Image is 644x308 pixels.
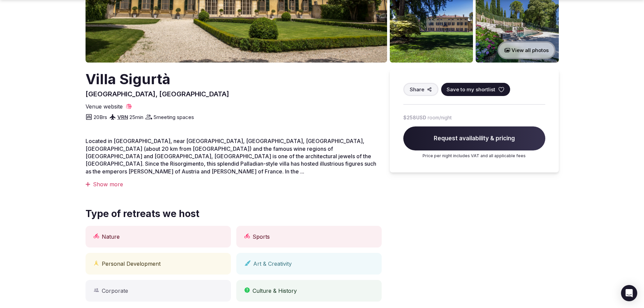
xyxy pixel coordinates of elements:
[403,114,426,121] span: $258 USD
[86,103,123,110] span: Venue website
[129,114,143,121] span: 25 min
[94,114,107,121] span: 20 Brs
[86,103,132,110] a: Venue website
[86,90,229,98] span: [GEOGRAPHIC_DATA], [GEOGRAPHIC_DATA]
[86,69,229,89] h2: Villa Sigurtà
[153,114,194,121] span: 5 meeting spaces
[117,114,128,120] a: VRN
[621,285,637,301] div: Open Intercom Messenger
[498,41,555,59] button: View all photos
[441,83,510,96] button: Save to my shortlist
[428,114,452,121] span: room/night
[86,138,376,175] span: Located in [GEOGRAPHIC_DATA], near [GEOGRAPHIC_DATA], [GEOGRAPHIC_DATA], [GEOGRAPHIC_DATA], [GEOG...
[410,86,424,93] span: Share
[86,181,382,188] div: Show more
[86,207,199,220] span: Type of retreats we host
[447,86,495,93] span: Save to my shortlist
[403,83,438,96] button: Share
[403,153,545,159] p: Price per night includes VAT and all applicable fees
[403,126,545,151] span: Request availability & pricing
